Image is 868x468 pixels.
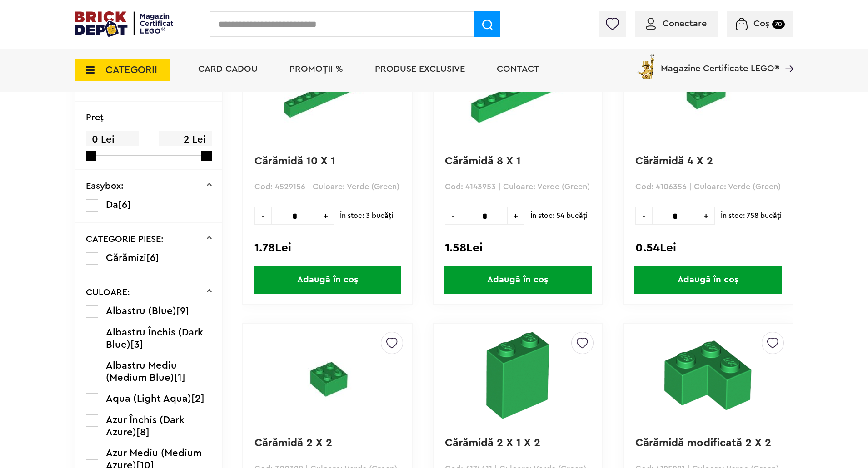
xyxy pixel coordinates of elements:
[635,182,781,202] p: Cod: 4106356 | Culoare: Verde (Green)
[159,131,211,148] span: 2 Lei
[136,427,150,437] span: [8]
[86,182,124,191] p: Easybox:
[497,64,539,74] a: Contact
[317,207,334,225] span: +
[779,52,793,61] a: Magazine Certificate LEGO®
[264,332,391,421] img: Cărămidă 2 X 2
[254,182,400,202] p: Cod: 4529156 | Culoare: Verde (Green)
[118,200,131,210] span: [6]
[772,20,785,29] small: 70
[634,266,782,294] span: Adaugă în coș
[721,207,782,225] span: În stoc: 758 bucăţi
[664,332,752,419] img: Cărămidă modificată 2 X 2
[106,253,146,263] span: Cărămizi
[86,131,139,148] span: 0 Lei
[284,50,371,137] img: Cărămidă 10 X 1
[646,19,707,28] a: Conectare
[474,332,561,419] img: Cărămidă 2 X 1 X 2
[86,288,130,297] p: CULOARE:
[176,306,189,316] span: [9]
[444,266,591,294] span: Adaugă în coș
[254,207,271,225] span: -
[445,207,462,225] span: -
[508,207,524,225] span: +
[644,50,772,139] img: Cărămidă 4 X 2
[635,242,781,254] div: 0.54Lei
[106,415,185,437] span: Azur Închis (Dark Azure)
[105,65,157,75] span: CATEGORII
[635,207,652,225] span: -
[624,266,793,294] a: Adaugă în coș
[86,235,164,244] p: CATEGORIE PIESE:
[146,253,159,263] span: [6]
[106,327,203,350] span: Albastru Închis (Dark Blue)
[254,242,400,254] div: 1.78Lei
[454,50,581,139] img: Cărămidă 8 X 1
[254,266,401,294] span: Adaugă în coș
[635,156,713,167] a: Cărămidă 4 X 2
[198,64,258,74] a: Card Cadou
[106,306,176,316] span: Albastru (Blue)
[753,19,769,28] span: Coș
[445,182,591,202] p: Cod: 4143953 | Culoare: Verde (Green)
[434,266,602,294] a: Adaugă în coș
[254,438,332,448] a: Cărămidă 2 X 2
[635,438,771,448] a: Cărămidă modificată 2 X 2
[445,156,521,167] a: Cărămidă 8 X 1
[86,113,104,122] p: Preţ
[106,360,177,383] span: Albastru Mediu (Medium Blue)
[375,64,465,74] a: Produse exclusive
[340,207,393,225] span: În stoc: 3 bucăţi
[661,52,779,73] span: Magazine Certificate LEGO®
[106,200,118,210] span: Da
[663,19,707,28] span: Conectare
[174,373,185,383] span: [1]
[243,266,412,294] a: Adaugă în coș
[698,207,715,225] span: +
[106,394,191,404] span: Aqua (Light Aqua)
[445,242,591,254] div: 1.58Lei
[289,64,343,74] a: PROMOȚII %
[130,340,143,350] span: [3]
[254,156,335,167] a: Cărămidă 10 X 1
[445,438,540,448] a: Cărămidă 2 X 1 X 2
[530,207,588,225] span: În stoc: 54 bucăţi
[191,394,205,404] span: [2]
